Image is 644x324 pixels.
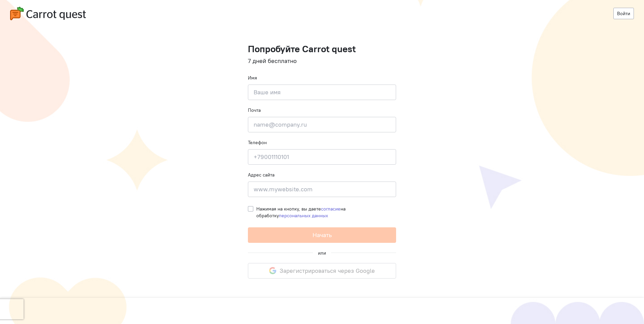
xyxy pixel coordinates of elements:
[248,107,261,114] label: Почта
[248,182,396,197] input: www.mywebsite.com
[248,44,396,54] h1: Попробуйте Carrot quest
[269,267,276,274] img: google-logo.svg
[256,206,346,219] span: Нажимая на кнопку, вы даете на обработку
[313,231,332,239] span: Начать
[248,171,275,178] label: Адрес сайта
[280,267,375,275] span: Зарегистрироваться через Google
[248,263,396,279] button: Зарегистрироваться через Google
[248,149,396,165] input: +79001110101
[279,213,328,219] a: персональных данных
[318,250,326,256] div: или
[321,206,341,212] a: согласие
[248,74,257,81] label: Имя
[248,117,396,132] input: name@company.ru
[613,8,634,19] a: Войти
[248,139,267,146] label: Телефон
[10,7,86,20] img: carrot-quest-logo.svg
[248,58,396,64] h4: 7 дней бесплатно
[248,85,396,100] input: Ваше имя
[248,227,396,243] button: Начать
